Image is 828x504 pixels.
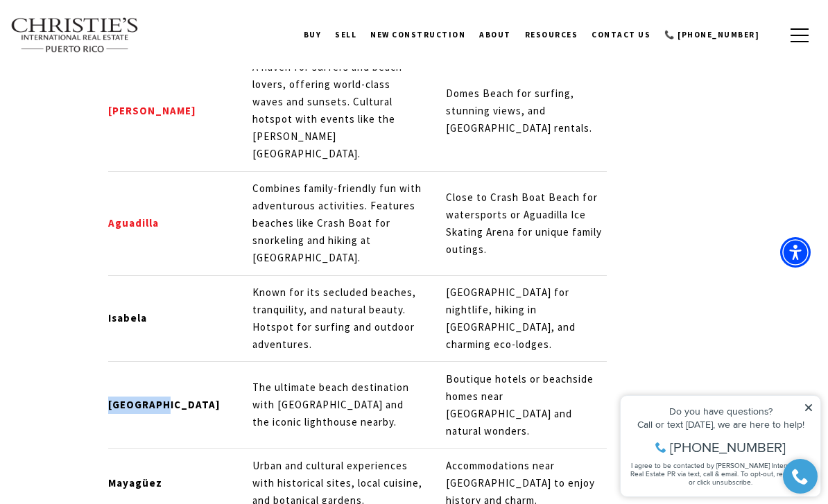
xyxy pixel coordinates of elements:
[370,30,465,40] span: New Construction
[297,17,329,52] a: BUY
[780,237,811,268] div: Accessibility Menu
[328,17,363,52] a: SELL
[15,44,200,54] div: Call or text [DATE], we are here to help!
[592,30,650,40] span: Contact Us
[252,379,423,431] p: The ultimate beach destination with [GEOGRAPHIC_DATA] and the iconic lighthouse nearby.
[108,311,147,324] strong: Isabela
[108,104,196,117] strong: [PERSON_NAME]
[472,17,518,52] a: About
[664,30,759,40] span: 📞 [PHONE_NUMBER]
[108,216,159,229] a: Aguadilla - open in a new tab
[446,85,607,137] p: Domes Beach for surfing, stunning views, and [GEOGRAPHIC_DATA] rentals.
[766,28,782,43] a: search
[657,17,766,52] a: call 9393373000
[108,398,221,411] strong: [GEOGRAPHIC_DATA]
[252,284,423,354] p: Known for its secluded beaches, tranquility, and natural beauty. Hotspot for surfing and outdoor ...
[252,180,423,267] p: Combines family-friendly fun with adventurous activities. Features beaches like Crash Boat for sn...
[17,85,198,112] span: I agree to be contacted by [PERSON_NAME] International Real Estate PR via text, call & email. To ...
[518,17,585,52] a: Resources
[108,216,159,229] strong: Aguadilla
[15,31,200,41] div: Do you have questions?
[446,284,607,354] p: [GEOGRAPHIC_DATA] for nightlife, hiking in [GEOGRAPHIC_DATA], and charming eco-lodges.
[108,104,196,117] a: Rincón - open in a new tab
[782,15,818,55] button: button
[252,59,423,163] p: A haven for surfers and beach lovers, offering world-class waves and sunsets. Cultural hotspot wi...
[57,65,173,79] span: [PHONE_NUMBER]
[363,17,472,52] a: New Construction
[108,476,162,489] strong: Mayagüez
[10,17,139,53] img: Christie's International Real Estate text transparent background
[446,371,607,440] p: Boutique hotels or beachside homes near [GEOGRAPHIC_DATA] and natural wonders.
[446,189,607,259] p: Close to Crash Boat Beach for watersports or Aguadilla Ice Skating Arena for unique family outings.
